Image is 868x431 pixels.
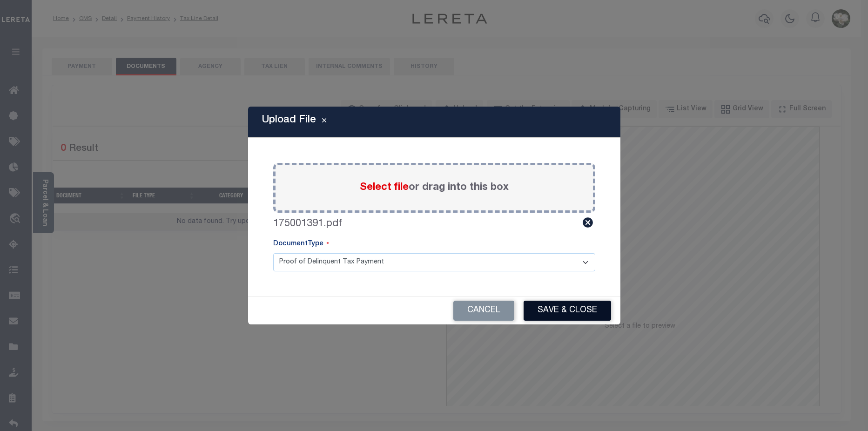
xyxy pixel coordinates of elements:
[453,301,514,321] button: Cancel
[262,114,316,126] h5: Upload File
[273,216,342,232] label: 175001391.pdf
[273,239,329,249] label: DocumentType
[360,180,509,195] label: or drag into this box
[360,182,409,193] span: Select file
[316,116,332,128] button: Close
[524,301,611,321] button: Save & Close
